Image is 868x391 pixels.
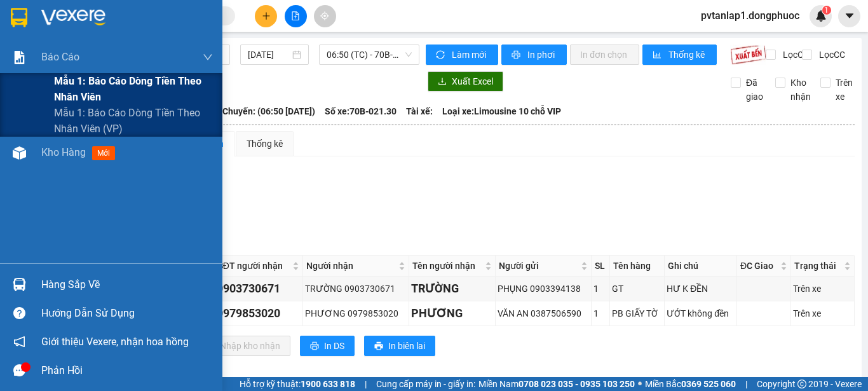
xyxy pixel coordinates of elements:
[499,259,578,273] span: Người gửi
[285,5,307,27] button: file-add
[324,339,344,353] span: In DS
[28,92,78,100] span: 06:59:07 [DATE]
[593,306,607,320] div: 1
[291,11,300,20] span: file-add
[100,57,156,64] span: Hotline: 19001152
[34,69,156,79] span: -----------------------------------------
[411,280,493,298] div: TRƯỜNG
[217,305,301,322] div: 0979853020
[13,51,26,64] img: solution-icon
[593,282,607,296] div: 1
[438,77,447,87] span: download
[498,282,589,296] div: PHỤNG 0903394138
[364,336,435,356] button: printerIn biên lai
[844,10,855,22] span: caret-down
[388,339,425,353] span: In biên lai
[92,146,115,160] span: mới
[320,11,329,20] span: aim
[570,45,639,65] button: In đơn chọn
[412,259,482,273] span: Tên người nhận
[831,76,858,104] span: Trên xe
[13,307,25,319] span: question-circle
[612,306,662,320] div: PB GIẤY TỜ
[815,10,827,22] img: icon-new-feature
[310,341,319,352] span: printer
[730,45,766,65] img: 9k=
[452,74,493,88] span: Xuất Excel
[4,8,61,64] img: logo
[645,377,736,391] span: Miền Bắc
[100,20,171,36] span: Bến xe [GEOGRAPHIC_DATA]
[305,306,407,320] div: PHƯƠNG 0979853020
[203,52,213,62] span: down
[41,361,213,380] div: Phản hồi
[741,76,768,104] span: Đã giao
[501,45,567,65] button: printerIn phơi
[262,11,271,20] span: plus
[498,306,589,320] div: VĂN AN 0387506590
[54,105,213,137] span: Mẫu 1: Báo cáo dòng tiền theo nhân viên (VP)
[314,5,336,27] button: aim
[247,137,283,151] div: Thống kê
[785,76,816,104] span: Kho nhận
[838,5,860,27] button: caret-down
[4,92,78,100] span: In ngày:
[41,334,189,350] span: Giới thiệu Vexere, nhận hoa hồng
[668,48,707,62] span: Thống kê
[240,377,355,391] span: Hỗ trợ kỹ thuật:
[41,49,79,65] span: Báo cáo
[222,104,315,118] span: Chuyến: (06:50 [DATE])
[822,6,831,15] sup: 1
[248,48,290,62] input: 15/10/2025
[442,104,561,118] span: Loại xe: Limousine 10 chỗ VIP
[54,73,213,105] span: Mẫu 1: Báo cáo dòng tiền theo nhân viên
[100,7,174,18] strong: ĐỒNG PHƯỚC
[519,379,635,389] strong: 0708 023 035 - 0935 103 250
[305,282,407,296] div: TRƯỜNG 0903730671
[374,341,383,352] span: printer
[376,377,475,391] span: Cung cấp máy in - giấy in:
[306,259,396,273] span: Người nhận
[793,282,852,296] div: Trên xe
[4,82,132,90] span: [PERSON_NAME]:
[41,146,86,158] span: Kho hàng
[681,379,736,389] strong: 0369 525 060
[301,379,355,389] strong: 1900 633 818
[778,48,811,62] span: Lọc CR
[64,81,132,90] span: VPTL1510250001
[745,377,747,391] span: |
[667,306,735,320] div: ƯỚT không đền
[100,38,175,54] span: 01 Võ Văn Truyện, KP.1, Phường 2
[512,50,522,60] span: printer
[406,104,433,118] span: Tài xế:
[325,104,397,118] span: Số xe: 70B-021.30
[452,48,488,62] span: Làm mới
[428,71,503,92] button: downloadXuất Excel
[41,275,213,294] div: Hàng sắp về
[793,306,852,320] div: Trên xe
[814,48,847,62] span: Lọc CC
[365,377,367,391] span: |
[665,256,737,277] th: Ghi chú
[11,8,27,27] img: logo-vxr
[13,278,26,291] img: warehouse-icon
[667,282,735,296] div: HƯ K ĐỀN
[794,259,841,273] span: Trạng thái
[41,304,213,323] div: Hướng dẫn sử dụng
[638,381,642,387] span: ⚪️
[592,256,610,277] th: SL
[653,50,663,60] span: bar-chart
[740,259,778,273] span: ĐC Giao
[409,277,496,301] td: TRƯỜNG
[642,45,717,65] button: bar-chartThống kê
[300,336,355,356] button: printerIn DS
[824,6,829,15] span: 1
[691,8,810,24] span: pvtanlap1.dongphuoc
[327,45,412,64] span: 06:50 (TC) - 70B-021.30
[13,336,25,348] span: notification
[218,259,290,273] span: SĐT người nhận
[612,282,662,296] div: GT
[436,50,447,60] span: sync
[255,5,277,27] button: plus
[215,277,303,301] td: 0903730671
